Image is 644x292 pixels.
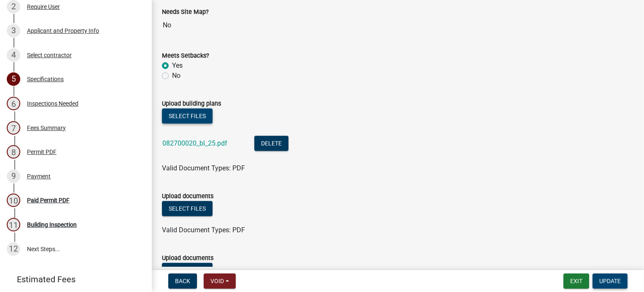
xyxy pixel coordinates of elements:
[254,136,288,151] button: Delete
[27,4,60,10] div: Require User
[172,61,183,71] label: Yes
[172,71,181,81] label: No
[162,194,213,199] label: Upload documents
[162,263,213,278] button: Select files
[599,278,621,284] span: Update
[7,170,20,183] div: 9
[162,101,221,107] label: Upload building plans
[27,52,72,58] div: Select contractor
[162,53,209,59] label: Meets Setbacks?
[7,218,20,231] div: 11
[168,273,197,289] button: Back
[162,255,213,261] label: Upload documents
[162,226,245,234] span: Valid Document Types: PDF
[27,76,64,82] div: Specifications
[254,140,288,148] wm-modal-confirm: Delete Document
[162,109,213,124] button: Select files
[27,101,78,106] div: Inspections Needed
[7,97,20,110] div: 6
[162,164,245,172] span: Valid Document Types: PDF
[204,273,236,289] button: Void
[162,9,209,15] label: Needs Site Map?
[593,273,628,289] button: Update
[7,48,20,62] div: 4
[7,145,20,159] div: 8
[7,271,138,288] a: Estimated Fees
[27,222,77,228] div: Building Inspection
[7,242,20,256] div: 12
[27,149,57,155] div: Permit PDF
[210,278,224,284] span: Void
[162,139,227,147] a: 082700020_bl_25.pdf
[27,28,99,34] div: Applicant and Property Info
[27,197,70,203] div: Paid Permit PDF
[7,121,20,135] div: 7
[162,201,213,216] button: Select files
[7,194,20,207] div: 10
[27,173,51,179] div: Payment
[7,24,20,37] div: 3
[175,278,190,284] span: Back
[563,273,589,289] button: Exit
[27,125,66,131] div: Fees Summary
[7,72,20,86] div: 5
